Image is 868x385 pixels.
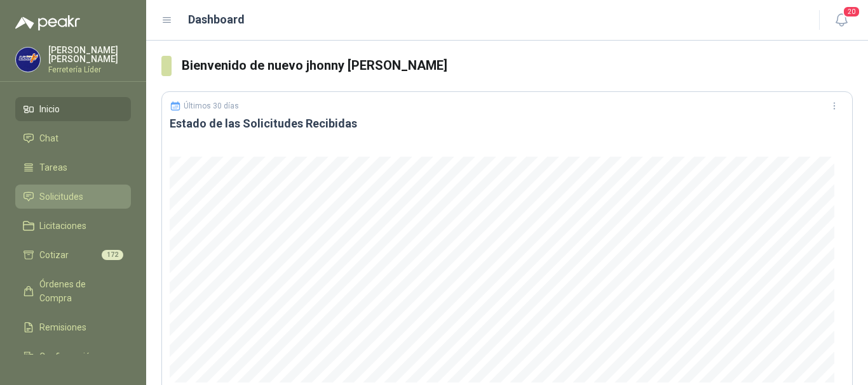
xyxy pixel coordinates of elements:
[48,46,131,63] p: [PERSON_NAME] [PERSON_NAME]
[170,116,844,131] h3: Estado de las Solicitudes Recibidas
[39,160,67,174] span: Tareas
[15,155,131,179] a: Tareas
[16,48,40,72] img: Company Logo
[843,6,860,18] span: 20
[188,11,245,29] h1: Dashboard
[39,320,86,334] span: Remisiones
[39,190,83,204] span: Solicitudes
[15,272,131,310] a: Órdenes de Compra
[15,214,131,238] a: Licitaciones
[48,66,131,74] p: Ferretería Líder
[15,344,131,369] a: Configuración
[15,185,131,209] a: Solicitudes
[15,97,131,121] a: Inicio
[39,102,60,116] span: Inicio
[39,277,119,305] span: Órdenes de Compra
[184,101,239,110] p: Últimos 30 días
[39,131,58,145] span: Chat
[39,248,69,262] span: Cotizar
[39,219,86,233] span: Licitaciones
[830,9,853,32] button: 20
[102,250,123,260] span: 172
[15,315,131,339] a: Remisiones
[15,243,131,267] a: Cotizar172
[39,349,95,363] span: Configuración
[15,126,131,150] a: Chat
[15,15,80,30] img: Logo peakr
[182,56,853,75] h3: Bienvenido de nuevo jhonny [PERSON_NAME]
